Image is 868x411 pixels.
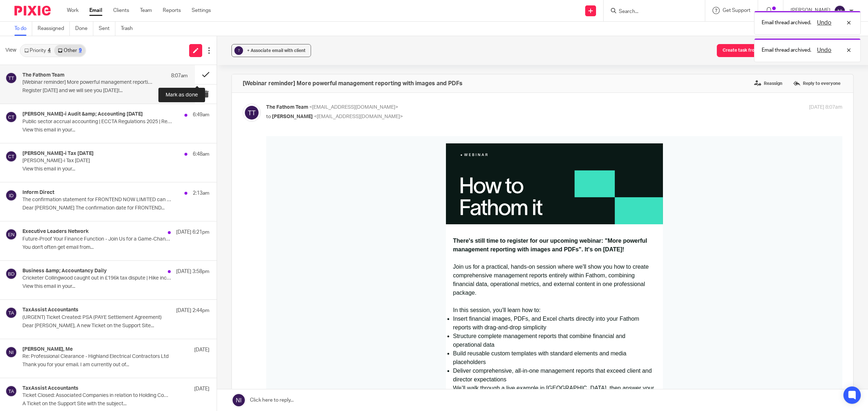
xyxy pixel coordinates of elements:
[815,46,834,55] button: Undo
[54,45,85,56] a: Other9
[187,213,390,230] li: Build reusable custom templates with standard elements and media placeholders
[22,229,89,235] h4: Executive Leaders Network
[22,79,155,86] p: [Webinar reminder] More powerful management reporting with images and PDFs
[14,22,32,36] a: To do
[38,22,70,36] a: Reassigned
[22,354,172,360] p: Re: Professional Clearance - Highland Electrical Contractors Ltd
[309,105,398,110] span: <[EMAIL_ADDRESS][DOMAIN_NAME]>
[22,88,188,94] p: Register [DATE] and we will see you [DATE]!...
[5,111,17,123] img: svg%3E
[22,346,73,352] h4: [PERSON_NAME], Me
[176,229,209,236] p: [DATE] 6:21pm
[5,307,17,319] img: svg%3E
[22,275,172,281] p: Cricketer Collingwood caught out in £196k tax dispute | Hike income tax by 2p and cut NI to raise...
[163,7,181,14] a: Reports
[22,236,172,242] p: Future-Proof Your Finance Function - Join Us for a Game-Changing Webinar
[22,151,94,157] h4: [PERSON_NAME]-i Tax [DATE]
[140,7,152,14] a: Team
[22,166,209,172] p: View this email in your...
[231,44,311,57] button: ? + Associate email with client
[187,291,390,300] li: : [GEOGRAPHIC_DATA] – [DATE] 11am BST
[762,47,811,54] p: Email thread archived.
[187,382,322,398] a: Register: Session C ([GEOGRAPHIC_DATA])
[5,385,17,397] img: svg%3E
[187,300,390,317] li: : [GEOGRAPHIC_DATA] – [DATE] 11am Pacific [GEOGRAPHIC_DATA]
[22,205,209,211] p: Dear [PERSON_NAME] The confirmation date for FRONTEND...
[762,19,811,26] p: Email thread archived.
[22,127,209,133] p: View this email in your...
[193,364,315,370] strong: Register: Session B ([GEOGRAPHIC_DATA])
[187,301,215,307] strong: Session C
[22,268,107,274] h4: Business &amp; Accountancy Daily
[266,114,271,119] span: to
[187,292,215,298] strong: Session B
[752,78,784,89] label: Reassign
[187,359,322,375] a: Register: Session B ([GEOGRAPHIC_DATA])
[234,46,243,55] div: ?
[272,114,313,119] span: [PERSON_NAME]
[67,7,78,14] a: Work
[187,170,390,178] p: In this session, you'll learn how to:
[809,104,842,111] p: [DATE] 8:07am
[89,7,102,14] a: Email
[79,48,82,53] div: 9
[21,45,54,56] a: Priority4
[193,151,209,158] p: 6:48am
[187,317,390,326] p: Register now for the session that suits you!
[834,5,846,17] img: svg%3E
[194,385,209,393] p: [DATE]
[815,18,834,27] button: Undo
[187,178,390,196] li: Insert financial images, PDFs, and Excel charts directly into your Fathom reports with drag-and-d...
[22,393,172,399] p: Ticket Closed: Associated Companies in relation to Holding Companies
[5,346,17,358] img: svg%3E
[266,105,308,110] span: The Fathom Team
[22,119,172,125] p: Public sector accrual accounting | ECCTA Regulations 2025 | Registrar's rules | Russia sanctions ...
[5,72,17,84] img: svg%3E
[48,48,51,53] div: 4
[5,151,17,162] img: svg%3E
[187,101,381,116] strong: There's still time to register for our upcoming webinar: "More powerful management reporting with...
[5,229,17,240] img: svg%3E
[22,158,172,164] p: [PERSON_NAME]-i Tax [DATE]
[180,7,397,88] img: How to Fathom it - Webinar series
[22,307,78,313] h4: TaxAssist Accountants
[243,104,261,122] img: svg%3E
[22,362,209,368] p: Thank you for your email. I am currently out of...
[99,22,115,36] a: Sent
[187,274,390,282] p: We'll be hosting three sessions to bring this content to a global audience.
[22,72,64,78] h4: The Fathom Team
[187,230,390,248] li: Deliver comprehensive, all-in-one management reports that exceed client and director expectations
[791,78,842,89] label: Reply to everyone
[171,72,188,79] p: 8:07am
[187,337,322,352] a: Register: Session A ([GEOGRAPHIC_DATA])
[314,114,403,119] span: <[EMAIL_ADDRESS][DOMAIN_NAME]>
[193,190,209,197] p: 2:13am
[176,268,209,275] p: [DATE] 3:58pm
[5,47,16,54] span: View
[113,7,129,14] a: Clients
[5,268,17,280] img: svg%3E
[193,387,315,393] strong: Register: Session C ([GEOGRAPHIC_DATA])
[22,197,172,203] p: The confirmation statement for FRONTEND NOW LIMITED can now be filed at Companies House
[187,282,390,291] li: : [GEOGRAPHIC_DATA] – [DATE] 11am AEST
[22,284,209,290] p: View this email in your...
[176,307,209,314] p: [DATE] 2:44pm
[22,323,209,329] p: Dear [PERSON_NAME], A new Ticket on the Support Site...
[247,48,306,53] span: + Associate email with client
[192,7,211,14] a: Settings
[187,284,215,290] strong: Session A
[243,80,463,87] h4: [Webinar reminder] More powerful management reporting with images and PDFs
[121,22,138,36] a: Trash
[22,385,78,391] h4: TaxAssist Accountants
[187,126,390,161] p: Join us for a practical, hands-on session where we'll show you how to create comprehensive manage...
[22,315,172,321] p: (URGENT) Ticket Created: PSA (PAYE Settlement Agreement)
[187,248,390,265] p: We’ll walk through a live example in [GEOGRAPHIC_DATA], then answer your questions in a Q&A.
[194,346,209,354] p: [DATE]
[22,401,209,407] p: A Ticket on the Support Site with the subject...
[22,111,143,117] h4: [PERSON_NAME]-i Audit &amp; Accounting [DATE]
[193,341,315,347] strong: Register: Session A ([GEOGRAPHIC_DATA])
[14,6,51,16] img: Pixie
[5,190,17,201] img: svg%3E
[187,196,390,213] li: Structure complete management reports that combine financial and operational data
[193,111,209,118] p: 6:49am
